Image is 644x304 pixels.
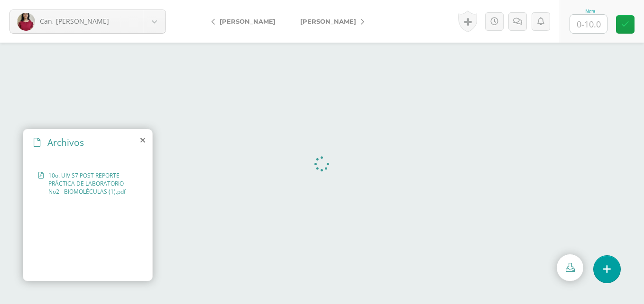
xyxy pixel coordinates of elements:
div: Nota [570,9,611,14]
i: close [140,136,145,144]
span: Can, [PERSON_NAME] [40,17,109,26]
span: [PERSON_NAME] [300,18,356,25]
a: [PERSON_NAME] [288,10,372,33]
span: [PERSON_NAME] [220,18,276,25]
a: Can, [PERSON_NAME] [10,10,166,33]
span: 10o. UIV S7 POST REPORTE PRÁCTICA DE LABORATORIO No2 - BIOMOLÉCULAS (1).pdf [48,171,132,196]
a: [PERSON_NAME] [204,10,288,33]
span: Archivos [47,136,84,149]
input: 0-10.0 [570,15,607,33]
img: 02f4f33e4dad7d7f7fec3c20a154e988.png [17,13,35,31]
